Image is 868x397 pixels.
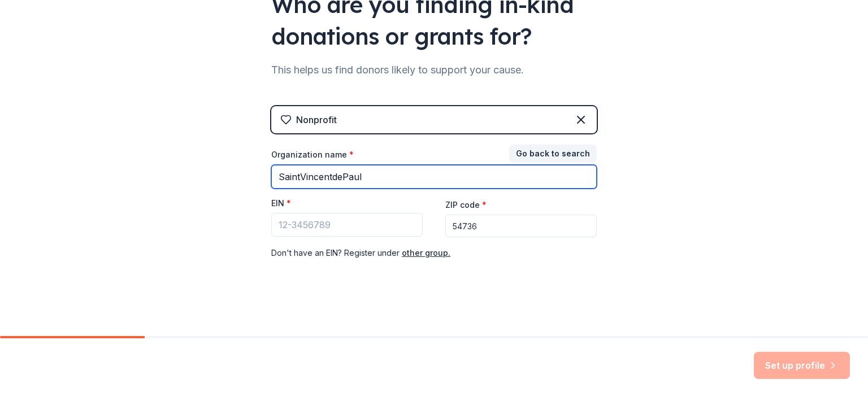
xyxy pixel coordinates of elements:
label: ZIP code [445,199,487,211]
div: Don ' t have an EIN? Register under [271,246,597,260]
input: 12-3456789 [271,213,423,237]
div: This helps us find donors likely to support your cause. [271,61,597,79]
button: other group. [402,246,450,260]
input: 12345 (U.S. only) [445,215,597,237]
button: Go back to search [509,145,597,163]
div: Nonprofit [296,113,337,126]
label: EIN [271,198,291,209]
input: American Red Cross [271,165,597,189]
label: Organization name [271,149,354,160]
